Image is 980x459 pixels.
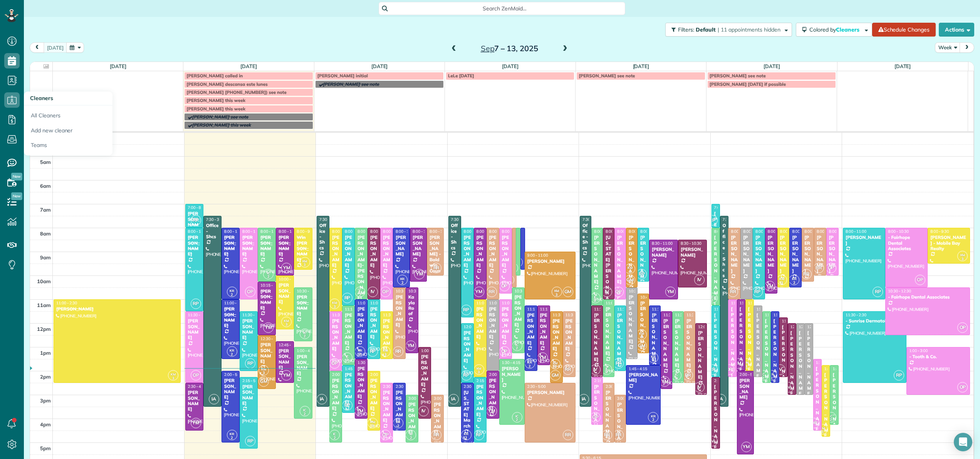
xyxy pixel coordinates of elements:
[489,229,510,234] span: 8:00 - 11:00
[640,235,647,284] div: [PERSON_NAME]
[330,303,339,310] small: 3
[804,235,812,274] div: [PERSON_NAME]
[718,26,780,33] span: | 11 appointments hidden
[296,235,310,262] div: Win [PERSON_NAME]
[765,318,769,390] div: [PERSON_NAME]
[629,229,649,234] span: 8:00 - 10:30
[640,295,661,300] span: 10:45 - 1:15
[527,312,535,346] div: [PERSON_NAME]
[774,312,794,317] span: 11:30 - 2:30
[594,295,597,299] span: IC
[24,138,112,155] a: Teams
[263,322,274,333] span: YM
[464,324,485,329] span: 12:00 - 2:30
[714,312,718,384] div: [PERSON_NAME]
[698,330,705,380] div: [PERSON_NAME]
[297,289,320,294] span: 10:30 - 12:45
[188,235,201,257] div: [PERSON_NAME]
[553,312,574,317] span: 11:30 - 2:30
[707,215,718,225] span: RP
[768,229,789,234] span: 8:00 - 10:45
[628,235,635,284] div: [PERSON_NAME]
[230,289,234,293] span: KR
[370,229,391,234] span: 8:00 - 11:00
[617,307,638,312] span: 11:15 - 2:00
[224,235,237,257] div: [PERSON_NAME]
[698,324,719,329] span: 12:00 - 3:00
[430,229,450,234] span: 8:00 - 10:00
[242,318,255,340] div: [PERSON_NAME]
[665,23,792,37] button: Filters: Default | 11 appointments hidden
[743,235,750,274] div: [PERSON_NAME]
[591,297,600,304] small: 2
[396,229,416,234] span: 8:00 - 10:30
[552,318,560,351] div: [PERSON_NAME]
[730,235,738,274] div: [PERSON_NAME]
[370,306,378,339] div: [PERSON_NAME]
[502,235,510,268] div: [PERSON_NAME]
[748,300,769,305] span: 11:00 - 2:00
[188,312,209,317] span: 11:30 - 2:30
[413,229,433,234] span: 8:00 - 10:15
[367,346,378,357] span: RP
[398,279,407,287] small: 2
[300,261,310,269] small: 3
[489,235,497,268] div: [PERSON_NAME]
[191,299,201,309] span: RP
[873,287,883,297] span: RP
[740,300,760,305] span: 11:00 - 2:00
[728,287,738,297] span: RR
[807,330,811,402] div: [PERSON_NAME]
[355,291,365,299] small: 2
[894,63,911,69] a: [DATE]
[628,265,633,270] span: KM
[675,318,681,368] div: [PERSON_NAME]
[332,312,353,317] span: 11:30 - 2:00
[888,235,925,251] div: - Fairhope Dental Associates
[613,287,624,297] span: OP
[383,229,404,234] span: 8:00 - 11:00
[779,277,784,281] span: KM
[476,306,484,339] div: [PERSON_NAME]
[302,259,307,263] span: KM
[714,229,735,234] span: 8:00 - 11:15
[836,26,861,33] span: Cleaners
[790,330,794,402] div: [PERSON_NAME]
[637,334,646,341] small: 3
[711,295,714,299] span: IC
[781,324,785,396] div: [PERSON_NAME]
[694,275,705,285] span: IV
[710,73,766,78] span: [PERSON_NAME] see note
[628,294,635,344] div: [PERSON_NAME]
[297,348,315,353] span: 1:00 - 4:00
[582,223,589,250] div: Office - Shcs
[752,287,763,297] span: RP
[188,229,209,234] span: 8:00 - 11:30
[686,318,693,368] div: [PERSON_NAME]
[731,300,752,305] span: 11:00 - 2:15
[279,229,299,234] span: 8:00 - 10:00
[817,229,837,234] span: 8:00 - 10:00
[829,229,850,234] span: 8:00 - 10:00
[186,89,287,95] span: [PERSON_NAME] [PHONE_NUMBER]) see note
[731,229,752,234] span: 8:00 - 11:00
[681,241,701,246] span: 8:30 - 10:30
[829,235,836,274] div: [PERSON_NAME]
[300,333,310,340] small: 2
[499,281,510,291] span: OP
[395,235,408,257] div: [PERSON_NAME]
[191,215,201,225] span: RP
[463,330,472,363] div: [PERSON_NAME]
[605,306,612,356] div: [PERSON_NAME]
[606,300,626,305] span: 11:00 - 2:15
[723,217,741,222] span: 7:30 - 3:30
[359,289,362,293] span: IC
[708,297,717,304] small: 2
[594,307,615,312] span: 11:15 - 2:15
[552,291,562,299] small: 3
[281,263,292,273] span: YM
[633,63,649,69] a: [DATE]
[451,223,459,250] div: Office - Shcs
[714,211,718,349] div: [PERSON_NAME] - The Verandas
[661,23,792,37] a: Filters: Default | 11 appointments hidden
